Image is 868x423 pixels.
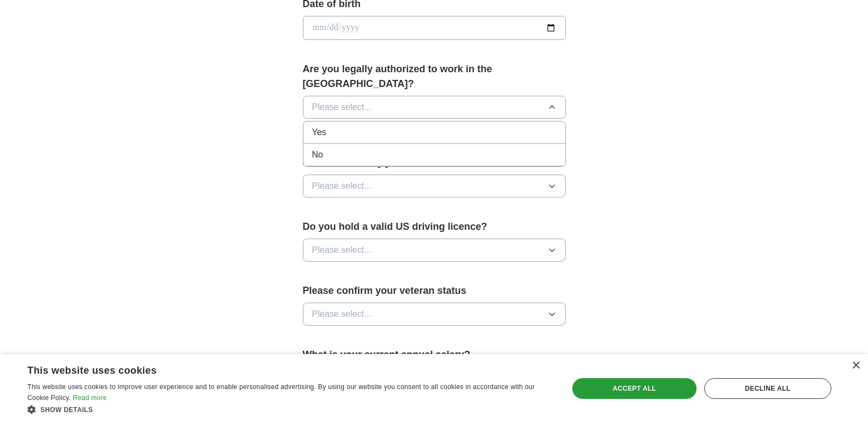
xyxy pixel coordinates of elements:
button: Please select... [303,303,566,326]
span: No [312,148,323,161]
span: Show details [41,406,93,414]
div: Accept all [572,378,697,399]
div: Show details [27,404,553,415]
div: Decline all [704,378,831,399]
span: Yes [312,126,326,139]
button: Please select... [303,175,566,198]
div: This website uses cookies [27,361,525,377]
label: Are you legally authorized to work in the [GEOGRAPHIC_DATA]? [303,62,566,91]
span: Please select... [312,244,372,257]
button: Please select... [303,239,566,262]
label: Do you hold a valid US driving licence? [303,219,566,234]
button: Please select... [303,96,566,119]
span: Please select... [312,179,372,193]
span: Please select... [312,308,372,321]
label: What is your current annual salary? [303,347,566,362]
span: Please select... [312,101,372,114]
a: Read more, opens a new window [73,394,107,402]
span: This website uses cookies to improve user experience and to enable personalised advertising. By u... [27,383,535,402]
div: Close [852,362,860,370]
label: Please confirm your veteran status [303,283,566,298]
